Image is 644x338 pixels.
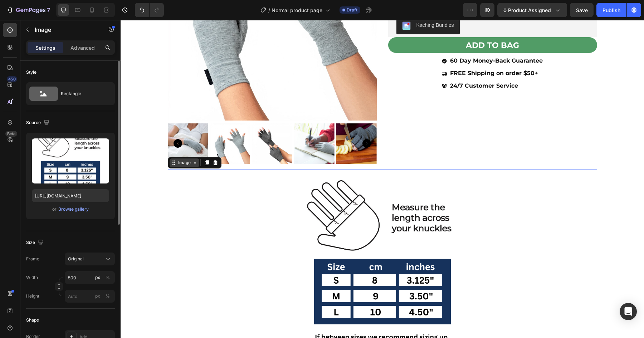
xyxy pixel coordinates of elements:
span: Save [576,7,588,13]
strong: ADD TO BAG [345,18,399,33]
label: Frame [26,256,39,262]
label: Width [26,274,38,281]
button: Original [65,253,115,265]
span: or [52,205,57,214]
img: KachingBundles.png [282,1,290,10]
div: Source [26,118,51,128]
button: Carousel Next Arrow [242,119,250,128]
div: Browse gallery [58,206,89,212]
strong: FREE Shipping on order $50+ [330,50,418,57]
div: % [106,293,110,299]
div: Shape [26,317,39,323]
button: px [103,273,112,282]
div: Open Intercom Messenger [620,303,637,320]
div: 450 [7,76,17,82]
div: Style [26,69,36,75]
button: 7 [3,3,53,17]
strong: 24/7 Customer Service [330,62,397,69]
button: Publish [596,3,626,17]
img: gempages_528034494133830768-74ff70eb-5349-46d3-a412-7ac49667c3ea.png [172,150,351,328]
input: px% [65,290,115,303]
div: Undo/Redo [135,3,164,17]
button: Browse gallery [58,206,89,213]
span: / [268,6,270,14]
div: Publish [602,6,620,14]
button: % [93,292,102,300]
div: Size [26,238,45,248]
input: px% [65,271,115,284]
strong: 60 Day Money-Back Guarantee [330,37,422,44]
p: Image [35,25,96,34]
div: Kaching Bundles [296,1,333,9]
div: Beta [5,131,17,137]
div: Rectangle [61,85,104,102]
div: Image [56,139,72,146]
div: px [95,274,100,281]
button: px [103,292,112,300]
span: Original [68,256,84,262]
button: Save [570,3,594,17]
img: preview-image [32,138,109,183]
div: px [95,293,100,299]
span: Draft [347,7,357,13]
button: <strong>ADD TO BAG</strong> [268,17,477,33]
span: 0 product assigned [503,6,551,14]
button: % [93,273,102,282]
p: 7 [47,6,50,14]
iframe: Design area [121,20,644,338]
p: Advanced [70,44,95,52]
input: https://example.com/image.jpg [32,189,109,202]
p: Settings [35,44,55,52]
div: % [106,274,110,281]
button: 0 product assigned [497,3,567,17]
label: Height [26,293,39,299]
span: Normal product page [272,6,322,14]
